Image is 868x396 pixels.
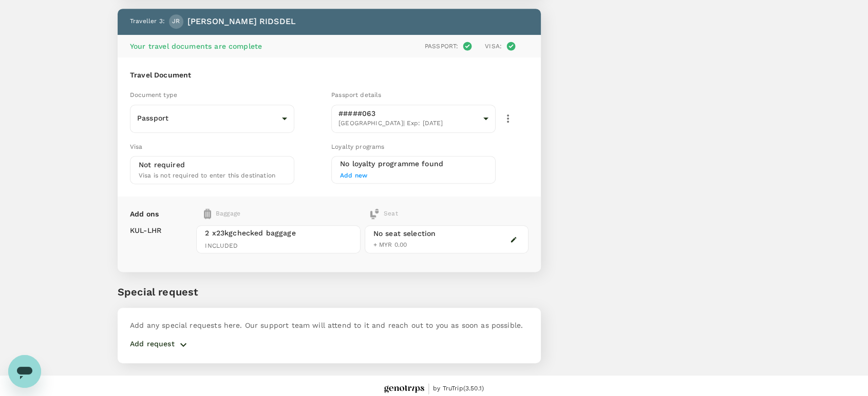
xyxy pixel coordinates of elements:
[331,102,496,136] div: #####063[GEOGRAPHIC_DATA]| Exp: [DATE]
[433,384,484,394] span: by TruTrip ( 3.50.1 )
[139,172,275,179] span: Visa is not required to enter this destination
[130,225,161,235] p: KUL - LHR
[485,42,502,51] p: Visa :
[331,91,381,98] span: Passport details
[205,241,351,251] span: INCLUDED
[204,209,324,219] div: Baggage
[187,15,296,28] p: [PERSON_NAME] RIDSDEL
[340,172,367,179] span: Add new
[369,209,380,219] img: baggage-icon
[137,113,278,123] p: Passport
[369,209,398,219] div: Seat
[130,106,294,131] div: Passport
[139,160,185,170] p: Not required
[373,228,436,239] div: No seat selection
[425,42,458,51] p: Passport :
[130,70,529,81] h6: Travel Document
[8,355,41,388] iframe: Button to launch messaging window
[338,108,479,118] p: #####063
[130,16,165,27] p: Traveller 3 :
[205,228,351,238] span: 2 x 23kg checked baggage
[130,209,159,219] p: Add ons
[338,118,479,129] span: [GEOGRAPHIC_DATA] | Exp: [DATE]
[130,320,529,330] p: Add any special requests here. Our support team will attend to it and reach out to you as soon as...
[373,241,407,248] span: + MYR 0.00
[331,143,384,150] span: Loyalty programs
[384,385,424,393] img: Genotrips - ALL
[204,209,211,219] img: baggage-icon
[340,159,487,170] h6: No loyalty programme found
[172,16,180,27] span: JR
[130,42,262,50] span: Your travel documents are complete
[130,339,175,351] p: Add request
[130,91,177,98] span: Document type
[130,143,143,150] span: Visa
[118,284,541,300] p: Special request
